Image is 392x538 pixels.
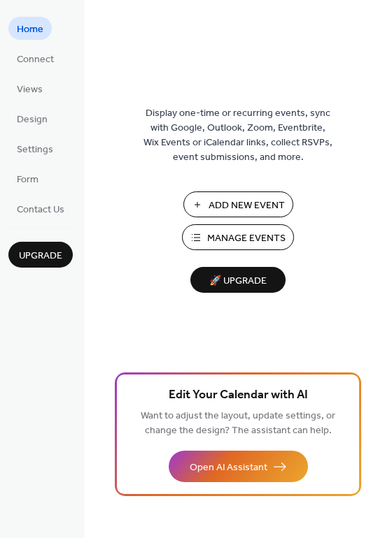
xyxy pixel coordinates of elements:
[8,17,52,40] a: Home
[8,47,62,70] a: Connect
[17,203,64,217] span: Contact Us
[8,137,62,160] a: Settings
[8,167,47,190] a: Form
[169,386,308,405] span: Edit Your Calendar with AI
[190,460,267,475] span: Open AI Assistant
[8,242,73,268] button: Upgrade
[17,112,48,127] span: Design
[17,22,43,37] span: Home
[8,77,51,100] a: Views
[209,198,285,213] span: Add New Event
[183,191,293,217] button: Add New Event
[17,173,38,187] span: Form
[190,267,286,293] button: 🚀 Upgrade
[8,197,73,220] a: Contact Us
[19,249,62,263] span: Upgrade
[199,272,277,291] span: 🚀 Upgrade
[143,106,332,165] span: Display one-time or recurring events, sync with Google, Outlook, Zoom, Eventbrite, Wix Events or ...
[141,407,335,440] span: Want to adjust the layout, update settings, or change the design? The assistant can help.
[182,224,294,250] button: Manage Events
[17,82,43,97] span: Views
[17,143,53,157] span: Settings
[8,107,56,130] a: Design
[207,231,286,246] span: Manage Events
[17,52,54,67] span: Connect
[169,451,308,482] button: Open AI Assistant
